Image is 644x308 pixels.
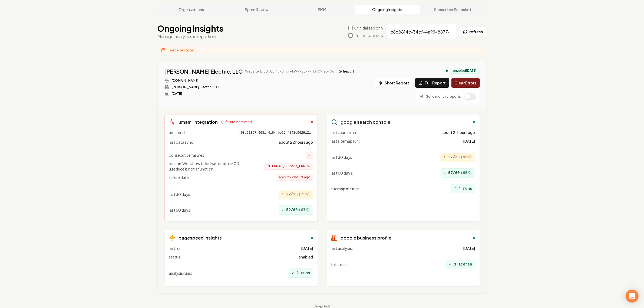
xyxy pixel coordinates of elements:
a: SMM [289,5,355,14]
span: ( 95 %) [461,170,472,176]
div: 57/60 [441,168,475,178]
h3: pagespeed insights [179,235,222,241]
div: 3 scores [446,260,475,269]
span: about 22 hours ago [279,139,313,145]
span: ( 87 %) [299,207,310,213]
span: last sitemap run: [331,138,360,144]
span: umami id: [169,130,186,136]
span: status: [169,254,181,260]
h3: umami integration [179,119,218,125]
span: websites total [170,48,194,53]
span: last 60 days : [331,170,354,176]
span: total runs : [331,262,349,267]
div: failed [311,121,313,123]
span: ✓ [292,270,294,276]
span: ✓ [454,185,456,192]
span: [DATE] [463,245,475,251]
button: Full Report [415,78,449,88]
span: last data sync: [169,139,194,145]
a: [DOMAIN_NAME] [172,78,199,83]
span: ✓ [449,261,452,268]
span: [DATE] [301,245,313,251]
a: Spam Review [224,5,289,14]
span: 7 [306,152,313,159]
h1: Ongoing Insights [158,24,223,33]
span: ( 73 %) [299,192,310,197]
span: last search run: [331,130,357,135]
a: Subscriber Snapshot [420,5,486,14]
span: Website ID: b8d8814c-34cf-4a99-8877-f137091e3706 [245,69,334,74]
div: 4 runs [451,184,475,193]
span: failure detected [226,120,252,124]
span: last analysis: [331,245,353,251]
span: reason: Workflow failed with status 500: u.reduce is not a function [169,161,256,172]
label: uninitialized only [354,25,384,31]
span: enabled [299,254,313,260]
span: last 30 days : [331,155,354,160]
span: 98b61057-9081-4164-be25-4042e5629121 [239,130,313,136]
span: last 60 days : [169,207,192,213]
input: Search by company name or website ID [387,24,456,39]
span: ⚡ [282,191,284,198]
span: ✓ [282,207,284,213]
button: Clear Errors [451,78,480,88]
a: Organizations [159,5,224,14]
div: enabled [473,121,475,123]
h3: google search console [341,119,391,125]
div: analytics enabled [446,70,448,72]
button: refresh [460,27,487,37]
span: last 30 days : [169,192,192,197]
span: about 21 hours ago [442,130,475,135]
span: 1 [168,48,169,53]
div: enabled [473,237,475,239]
h3: google business profile [341,235,392,241]
span: INTERNAL_SERVER_ERROR [265,163,313,170]
label: failure state only [354,33,384,38]
span: consecutive failures: [169,152,206,158]
span: [DATE] [463,138,475,144]
p: Send monthly reports [426,94,461,99]
span: ✓ [444,170,446,176]
div: Website [164,78,357,83]
div: Open Intercom Messenger [626,290,639,303]
p: Manage analytics integrations [158,33,223,40]
div: enabled [311,237,313,239]
span: analysis runs : [169,270,193,276]
a: [PERSON_NAME] Electric, LLC [164,68,243,75]
button: Short Report [375,78,413,88]
button: 1report [336,68,356,75]
div: 27/30 [441,153,475,162]
span: sitemap metrics : [331,186,361,191]
div: 52/60 [279,205,313,215]
span: failure date: [169,175,190,180]
div: 22/30 [279,190,313,199]
span: ⚡ [444,154,446,160]
div: enabled [DATE] [450,68,480,74]
a: Ongoing Insights [355,5,420,14]
span: last run: [169,245,183,251]
div: 2 runs [289,268,313,278]
span: about 22 hours ago [277,174,313,181]
span: ( 90 %) [461,155,472,160]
